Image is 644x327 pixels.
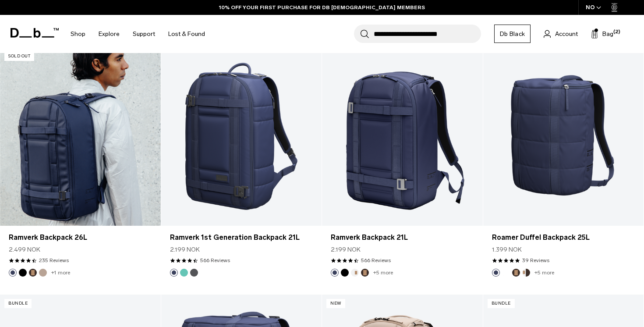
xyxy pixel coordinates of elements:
[331,269,339,277] button: Blue Hour
[322,47,483,226] a: Ramverk Backpack 21L
[492,232,635,243] a: Roamer Duffel Backpack 25L
[133,18,155,50] a: Support
[351,269,359,277] button: Oatmilk
[29,269,37,277] button: Espresso
[170,232,313,243] a: Ramverk 1st Generation Backpack 21L
[341,269,349,277] button: Black Out
[51,270,70,276] a: +1 more
[39,256,69,264] a: 235 reviews
[219,4,425,11] a: 10% OFF YOUR FIRST PURCHASE FOR DB [DEMOGRAPHIC_DATA] MEMBERS
[534,270,554,276] a: +5 more
[494,25,531,43] a: Db Black
[544,28,578,39] a: Account
[170,245,200,254] span: 2.199 NOK
[190,269,198,277] button: Gneiss
[492,245,522,254] span: 1.399 NOK
[161,47,322,226] a: Ramverk 1st Generation Backpack 21L
[361,256,391,264] a: 566 reviews
[168,18,205,50] a: Lost & Found
[522,269,530,277] button: Cappuccino
[39,269,47,277] button: Fogbow Beige
[522,256,549,264] a: 39 reviews
[180,269,188,277] button: Glacier Green
[200,256,230,264] a: 566 reviews
[502,269,510,277] button: White Out
[4,299,32,308] p: Bundle
[19,269,27,277] button: Black Out
[492,269,500,277] button: Blue Hour
[488,299,515,308] p: Bundle
[373,270,393,276] a: +5 more
[555,29,578,39] span: Account
[602,29,613,39] span: Bag
[361,269,369,277] button: Espresso
[613,28,620,36] span: (2)
[483,47,644,226] a: Roamer Duffel Backpack 25L
[331,245,361,254] span: 2.199 NOK
[4,52,34,61] p: Sold Out
[71,18,85,50] a: Shop
[64,15,212,53] nav: Main Navigation
[591,28,613,39] button: Bag (2)
[170,269,178,277] button: Blue Hour
[99,18,120,50] a: Explore
[9,245,40,254] span: 2.499 NOK
[9,269,17,277] button: Blue Hour
[512,269,520,277] button: Espresso
[331,232,474,243] a: Ramverk Backpack 21L
[9,232,152,243] a: Ramverk Backpack 26L
[326,299,345,308] p: New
